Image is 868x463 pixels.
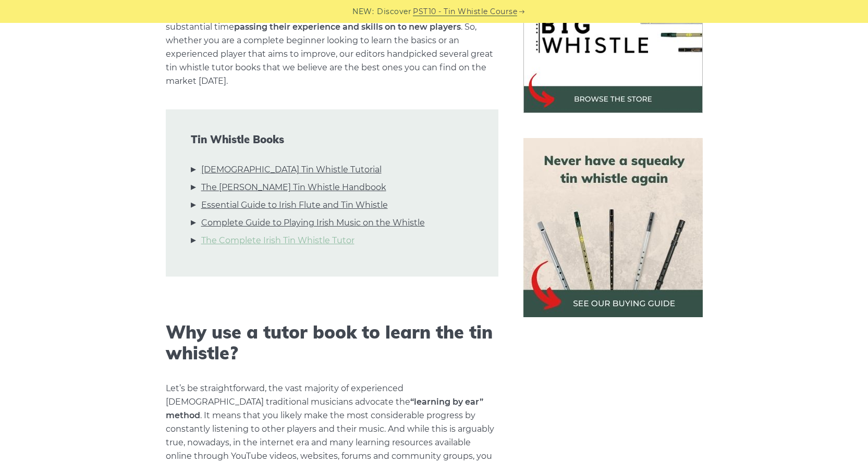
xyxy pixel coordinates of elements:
[523,138,703,317] img: tin whistle buying guide
[166,7,498,88] p: However, some of the most prominent players and teachers dedicated a substantial time . So, wheth...
[166,322,498,365] h2: Why use a tutor book to learn the tin whistle?
[201,198,388,212] a: Essential Guide to Irish Flute and Tin Whistle
[166,397,483,420] strong: “learning by ear” method
[201,234,354,247] a: The Complete Irish Tin Whistle Tutor
[377,6,411,18] span: Discover
[201,216,425,230] a: Complete Guide to Playing Irish Music on the Whistle
[352,6,374,18] span: NEW:
[413,6,517,18] a: PST10 - Tin Whistle Course
[201,163,382,177] a: [DEMOGRAPHIC_DATA] Tin Whistle Tutorial
[191,133,473,146] span: Tin Whistle Books
[201,181,386,194] a: The [PERSON_NAME] Tin Whistle Handbook
[234,22,461,32] strong: passing their experience and skills on to new players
